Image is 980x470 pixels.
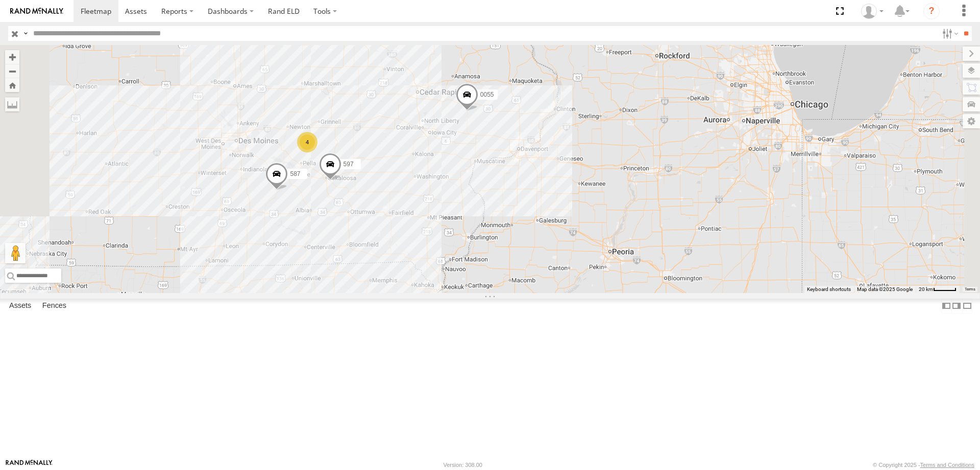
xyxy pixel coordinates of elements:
span: Map data ©2025 Google [857,286,913,292]
img: rand-logo.svg [10,8,63,15]
div: Version: 308.00 [444,462,482,468]
div: Chase Tanke [857,4,887,19]
span: 587 [290,170,300,177]
a: Terms (opens in new tab) [965,287,975,292]
label: Search Filter Options [938,26,960,41]
span: 0055 [480,91,494,98]
span: 597 [344,161,354,168]
button: Zoom Home [5,78,19,92]
button: Keyboard shortcuts [807,286,851,293]
button: Map Scale: 20 km per 42 pixels [916,286,960,293]
label: Dock Summary Table to the Left [941,299,951,314]
i: ? [923,3,940,19]
a: Terms and Conditions [920,462,974,468]
div: 4 [297,132,317,152]
label: Map Settings [963,114,980,128]
span: 20 km [919,286,933,292]
label: Hide Summary Table [962,299,972,314]
button: Drag Pegman onto the map to open Street View [5,243,26,263]
label: Fences [37,299,71,313]
button: Zoom out [5,64,19,78]
label: Dock Summary Table to the Right [951,299,962,314]
label: Assets [4,299,36,313]
div: © Copyright 2025 - [873,462,974,468]
a: Visit our Website [6,460,53,470]
button: Zoom in [5,50,19,64]
label: Measure [5,97,19,111]
label: Search Query [21,26,30,41]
